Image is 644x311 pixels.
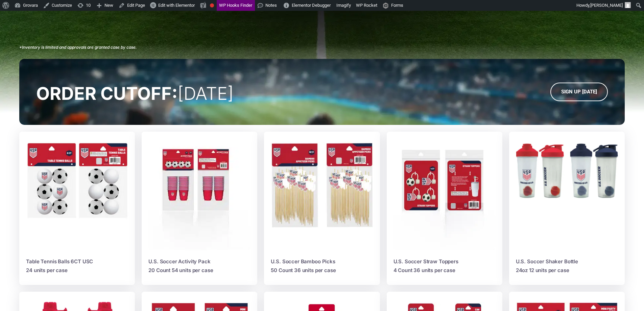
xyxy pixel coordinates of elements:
div: Focus keyphrase not set [210,3,214,7]
h3: [DATE] [36,83,234,105]
h5: *Inventory is limited and approvals are granted case by case. [19,42,625,52]
strong: ORDER CUTOFF: [36,83,177,104]
h5: U.S. Soccer Straw Toppers 4 Count 36 units per case [393,257,496,275]
a: Sign up [DATE] [550,83,608,101]
span: Edit with Elementor [158,3,195,8]
span: Sign up [DATE] [561,89,597,94]
span: [PERSON_NAME] [590,3,623,8]
a: U.S. Soccer Activity Pack20 Count 54 units per case [142,132,257,285]
h5: U.S. Soccer Activity Pack 20 Count 54 units per case [148,257,251,275]
a: U.S. Soccer Bamboo Picks50 Count 36 units per case [264,132,380,285]
a: U.S. Soccer Shaker Bottle24oz 12 units per case [509,132,625,285]
h5: U.S. Soccer Bamboo Picks 50 Count 36 units per case [271,257,373,275]
h5: Table Tennis Balls 6CT USC 24 units per case [26,257,128,275]
a: Table Tennis Balls 6CT USC24 units per case [19,132,135,285]
h5: U.S. Soccer Shaker Bottle 24oz 12 units per case [516,257,618,275]
a: U.S. Soccer Straw Toppers4 Count 36 units per case [387,132,502,285]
